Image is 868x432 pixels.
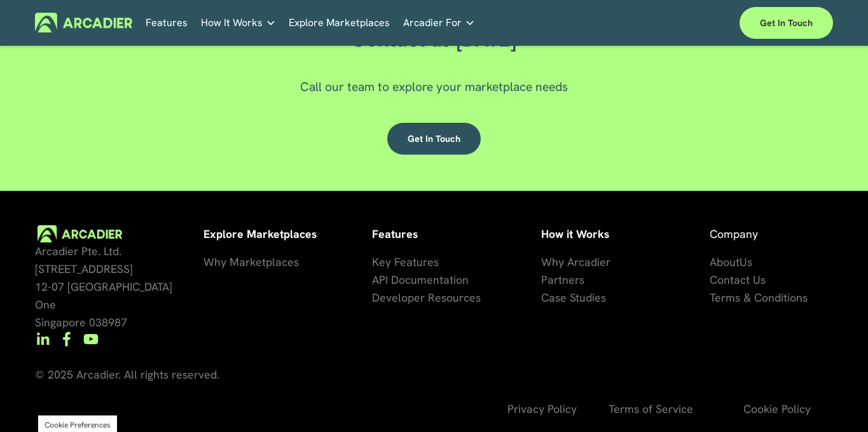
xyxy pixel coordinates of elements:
[507,400,577,418] a: Privacy Policy
[203,253,299,271] a: Why Marketplaces
[804,371,868,432] iframe: Chat Widget
[541,254,610,269] span: Why Arcadier
[548,271,584,289] a: artners
[740,254,752,269] span: Us
[541,226,609,241] strong: How it Works
[403,14,462,32] span: Arcadier For
[203,254,299,269] span: Why Marketplaces
[710,290,808,305] span: Terms & Conditions
[710,289,808,307] a: Terms & Conditions
[710,272,766,287] span: Contact Us
[203,226,317,241] strong: Explore Marketplaces
[35,331,50,347] a: LinkedIn
[609,401,693,416] span: Terms of Service
[45,420,111,430] button: Cookie Preferences
[541,253,610,271] a: Why Arcadier
[710,254,740,269] span: About
[83,331,99,347] a: YouTube
[372,253,439,271] a: Key Features
[541,289,555,307] a: Ca
[403,13,475,32] a: folder dropdown
[146,13,188,32] a: Features
[372,226,418,241] strong: Features
[309,27,559,52] h2: Contact us [DATE]
[609,400,693,418] a: Terms of Service
[387,123,481,155] a: Get in touch
[555,289,606,307] a: se Studies
[35,13,132,32] img: Arcadier
[710,253,740,271] a: About
[710,226,758,241] span: Company
[372,272,469,287] span: API Documentation
[201,13,276,32] a: folder dropdown
[743,401,811,416] span: Cookie Policy
[372,254,439,269] span: Key Features
[555,290,606,305] span: se Studies
[507,401,577,416] span: Privacy Policy
[740,7,833,39] a: Get in touch
[59,331,74,347] a: Facebook
[372,289,481,307] a: Developer Resources
[548,272,584,287] span: artners
[541,272,548,287] span: P
[372,290,481,305] span: Developer Resources
[206,78,661,96] p: Call our team to explore your marketplace needs
[541,290,555,305] span: Ca
[710,271,766,289] a: Contact Us
[541,271,548,289] a: P
[35,367,219,382] span: © 2025 Arcadier. All rights reserved.
[35,244,176,330] span: Arcadier Pte. Ltd. [STREET_ADDRESS] 12-07 [GEOGRAPHIC_DATA] One Singapore 038987
[743,400,811,418] a: Cookie Policy
[372,271,469,289] a: API Documentation
[289,13,390,32] a: Explore Marketplaces
[201,14,263,32] span: How It Works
